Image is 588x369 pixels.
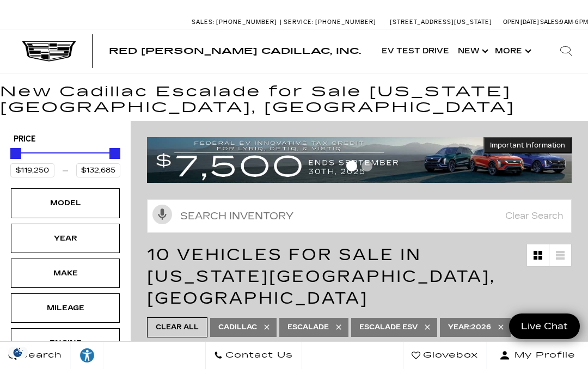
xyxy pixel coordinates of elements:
[11,259,120,288] div: MakeMake
[487,342,588,369] button: Open user profile menu
[11,224,120,253] div: YearYear
[14,134,117,144] h5: Price
[38,197,93,209] div: Model
[17,348,62,363] span: Search
[390,19,492,26] a: [STREET_ADDRESS][US_STATE]
[448,323,471,331] span: Year :
[287,321,329,334] span: Escalade
[359,321,418,334] span: Escalade ESV
[216,19,277,26] span: [PHONE_NUMBER]
[540,19,560,26] span: Sales:
[510,348,575,363] span: My Profile
[454,29,491,73] a: New
[5,347,30,358] img: Opt-Out Icon
[280,19,379,25] a: Service: [PHONE_NUMBER]
[147,137,572,183] img: vrp-tax-ending-august-version
[516,320,573,333] span: Live Chat
[420,348,478,363] span: Glovebox
[109,47,361,56] a: Red [PERSON_NAME] Cadillac, Inc.
[71,342,104,369] a: Explore your accessibility options
[205,342,302,369] a: Contact Us
[38,232,93,244] div: Year
[346,161,357,171] span: Go to slide 1
[490,141,565,150] span: Important Information
[11,293,120,323] div: MileageMileage
[491,29,534,73] button: More
[10,148,21,159] div: Minimum Price
[10,144,120,177] div: Price
[223,348,293,363] span: Contact Us
[38,337,93,349] div: Engine
[315,19,376,26] span: [PHONE_NUMBER]
[503,19,539,26] span: Open [DATE]
[147,199,572,233] input: Search Inventory
[76,163,120,177] input: Maximum
[284,19,314,26] span: Service:
[192,19,280,25] a: Sales: [PHONE_NUMBER]
[152,205,172,224] svg: Click to toggle on voice search
[10,163,54,177] input: Minimum
[109,148,120,159] div: Maximum Price
[11,328,120,358] div: EngineEngine
[22,41,76,61] img: Cadillac Dark Logo with Cadillac White Text
[109,46,361,56] span: Red [PERSON_NAME] Cadillac, Inc.
[448,321,491,334] span: 2026
[509,313,580,339] a: Live Chat
[560,19,588,26] span: 9 AM-6 PM
[362,161,372,171] span: Go to slide 2
[71,347,103,364] div: Explore your accessibility options
[156,321,199,334] span: Clear All
[5,347,30,358] section: Click to Open Cookie Consent Modal
[483,137,572,153] button: Important Information
[38,267,93,279] div: Make
[403,342,487,369] a: Glovebox
[11,188,120,218] div: ModelModel
[218,321,257,334] span: Cadillac
[192,19,215,26] span: Sales:
[377,29,454,73] a: EV Test Drive
[38,302,93,314] div: Mileage
[147,245,495,308] span: 10 Vehicles for Sale in [US_STATE][GEOGRAPHIC_DATA], [GEOGRAPHIC_DATA]
[527,244,549,266] a: Grid View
